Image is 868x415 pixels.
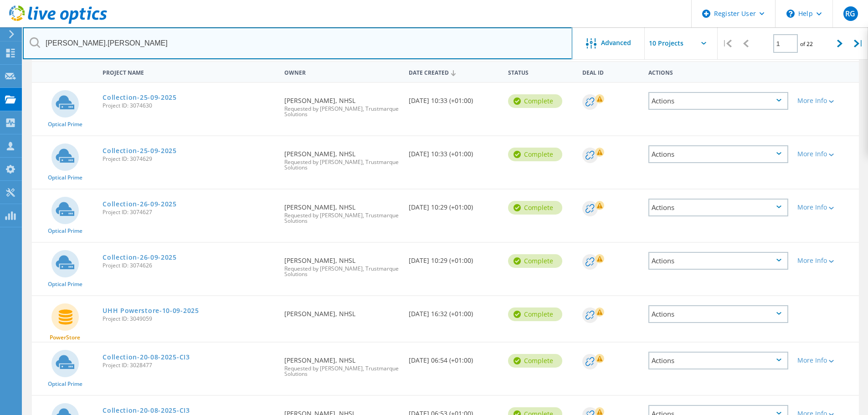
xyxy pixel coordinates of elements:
div: [DATE] 10:33 (+01:00) [404,136,503,166]
span: RG [845,10,855,17]
div: More Info [797,357,854,364]
div: [PERSON_NAME], NHSL [280,190,404,233]
a: Live Optics Dashboard [9,19,107,26]
div: | [718,27,736,60]
div: Actions [648,92,788,110]
span: Requested by [PERSON_NAME], Trustmarque Solutions [284,366,399,377]
div: [PERSON_NAME], NHSL [280,243,404,286]
div: Actions [648,305,788,323]
div: Actions [648,145,788,163]
span: Requested by [PERSON_NAME], Trustmarque Solutions [284,213,399,224]
a: Collection-26-09-2025 [103,201,177,207]
span: Requested by [PERSON_NAME], Trustmarque Solutions [284,159,399,170]
span: Project ID: 3074627 [103,210,275,215]
span: Requested by [PERSON_NAME], Trustmarque Solutions [284,106,399,117]
div: [DATE] 10:29 (+01:00) [404,243,503,273]
div: Complete [508,148,562,161]
div: Complete [508,94,562,108]
div: [PERSON_NAME], NHSL [280,296,404,326]
div: | [849,27,868,60]
a: UHH Powerstore-10-09-2025 [103,307,199,314]
div: Complete [508,201,562,215]
div: Project Name [98,63,280,80]
a: Collection-25-09-2025 [103,94,177,101]
div: More Info [797,204,854,210]
a: Collection-20-08-2025-CI3 [103,407,190,414]
div: Actions [648,199,788,216]
div: [DATE] 06:54 (+01:00) [404,343,503,373]
div: [PERSON_NAME], NHSL [280,343,404,386]
div: More Info [797,151,854,157]
input: Search projects by name, owner, ID, company, etc [23,27,572,59]
div: Complete [508,254,562,268]
span: Project ID: 3028477 [103,363,275,368]
div: Owner [280,63,404,80]
span: Optical Prime [48,122,82,127]
span: Project ID: 3074630 [103,103,275,108]
a: Collection-26-09-2025 [103,254,177,261]
a: Collection-25-09-2025 [103,148,177,154]
span: Optical Prime [48,282,82,287]
span: Optical Prime [48,175,82,180]
span: Advanced [601,40,631,46]
div: Actions [644,63,793,80]
span: Optical Prime [48,381,82,387]
div: More Info [797,97,854,104]
svg: \n [786,10,795,18]
a: Collection-20-08-2025-CI3 [103,354,190,360]
div: Actions [648,352,788,369]
div: [DATE] 16:32 (+01:00) [404,296,503,326]
div: [PERSON_NAME], NHSL [280,83,404,126]
div: [DATE] 10:33 (+01:00) [404,83,503,113]
div: Actions [648,252,788,270]
div: [DATE] 10:29 (+01:00) [404,190,503,220]
span: PowerStore [50,335,80,340]
div: Date Created [404,63,503,81]
div: Deal Id [578,63,644,80]
span: of 22 [800,40,813,48]
div: Complete [508,354,562,368]
div: [PERSON_NAME], NHSL [280,136,404,179]
div: Status [503,63,578,80]
span: Project ID: 3074629 [103,156,275,162]
span: Project ID: 3049059 [103,316,275,322]
div: More Info [797,257,854,264]
span: Requested by [PERSON_NAME], Trustmarque Solutions [284,266,399,277]
div: Complete [508,307,562,321]
span: Project ID: 3074626 [103,263,275,268]
span: Optical Prime [48,228,82,234]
